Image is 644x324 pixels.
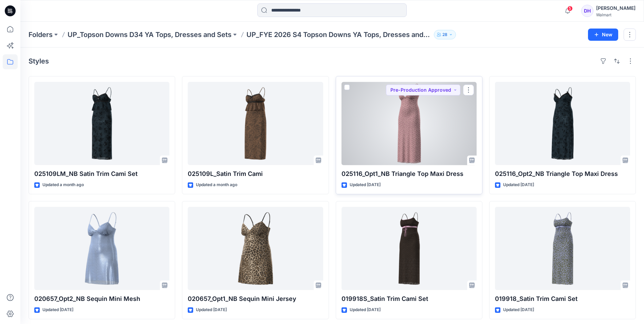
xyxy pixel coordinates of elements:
a: 019918S_Satin Trim Cami Set [342,207,477,290]
div: [PERSON_NAME] [596,4,636,12]
p: Updated [DATE] [42,306,73,313]
h4: Styles [29,57,49,65]
p: Updated a month ago [42,181,84,188]
a: 025116_Opt1_NB Triangle Top Maxi Dress [342,82,477,165]
p: Updated a month ago [196,181,237,188]
p: 020657_Opt2_NB Sequin Mini Mesh [34,294,169,304]
a: Folders [29,30,53,39]
a: 020657_Opt2_NB Sequin Mini Mesh [34,207,169,290]
p: Updated [DATE] [350,181,381,188]
p: Updated [DATE] [196,306,227,313]
a: 025116_Opt2_NB Triangle Top Maxi Dress [495,82,630,165]
span: 5 [567,6,573,11]
p: 020657_Opt1_NB Sequin Mini Jersey [188,294,323,304]
a: UP_Topson Downs D34 YA Tops, Dresses and Sets [68,30,232,39]
a: 019918_Satin Trim Cami Set [495,207,630,290]
p: 025116_Opt1_NB Triangle Top Maxi Dress [342,169,477,179]
a: 020657_Opt1_NB Sequin Mini Jersey [188,207,323,290]
div: DH [581,5,593,17]
p: 019918_Satin Trim Cami Set [495,294,630,304]
p: 025109L_Satin Trim Cami [188,169,323,179]
p: 025109LM_NB Satin Trim Cami Set [34,169,169,179]
a: 025109LM_NB Satin Trim Cami Set [34,82,169,165]
a: 025109L_Satin Trim Cami [188,82,323,165]
p: Updated [DATE] [503,181,534,188]
p: 28 [442,31,447,38]
button: New [588,29,618,41]
div: Walmart [596,12,636,17]
p: UP_FYE 2026 S4 Topson Downs YA Tops, Dresses and Sets [246,30,431,39]
p: 019918S_Satin Trim Cami Set [342,294,477,304]
button: 28 [434,30,456,39]
p: 025116_Opt2_NB Triangle Top Maxi Dress [495,169,630,179]
p: Updated [DATE] [350,306,381,313]
p: Updated [DATE] [503,306,534,313]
